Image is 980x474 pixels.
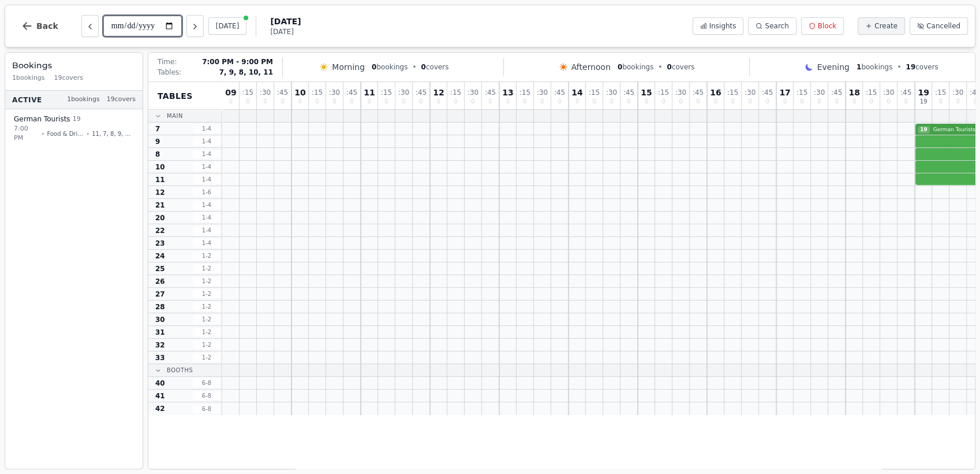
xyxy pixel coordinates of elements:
span: 1 - 4 [193,226,220,235]
span: Block [818,21,836,31]
span: Cancelled [926,21,960,31]
span: 0 [263,99,267,105]
span: : 15 [381,89,392,96]
span: 0 [384,99,388,105]
button: Cancelled [910,17,968,35]
span: 22 [155,226,165,235]
span: 1 - 2 [193,328,220,336]
span: 17 [779,88,790,97]
span: : 45 [416,89,427,96]
span: Search [765,21,788,31]
span: 0 [852,99,856,105]
span: 0 [618,63,622,71]
span: 11 [364,88,375,97]
h3: Bookings [12,60,136,71]
span: Morning [332,61,365,73]
span: Active [12,95,42,104]
span: 1 - 2 [193,264,220,273]
span: 16 [710,88,721,97]
button: [DATE] [208,17,247,35]
span: 19 [918,88,929,97]
span: 1 - 4 [193,137,220,146]
span: 7 [155,124,160,134]
span: covers [667,62,694,72]
span: Food & Drink [47,129,84,138]
span: • [897,62,901,72]
span: 0 [609,99,613,105]
span: 0 [229,99,233,105]
span: 23 [155,239,165,248]
span: 19 [906,63,915,71]
span: 1 - 2 [193,315,220,324]
span: 1 - 4 [193,150,220,158]
span: 0 [488,99,492,105]
span: 0 [869,99,873,105]
span: bookings [856,62,892,72]
span: 6 - 8 [193,391,220,400]
span: : 30 [329,89,340,96]
span: 0 [679,99,682,105]
span: 10 [155,162,165,172]
span: German Tourists [14,114,70,124]
span: 30 [155,315,165,324]
span: 0 [368,99,371,105]
span: : 30 [398,89,409,96]
span: : 45 [762,89,773,96]
span: • [658,62,662,72]
span: 0 [332,99,336,105]
span: : 45 [485,89,496,96]
span: 1 - 6 [193,188,220,197]
span: 12 [155,188,165,197]
span: 19 [918,126,930,134]
span: 19 [920,99,927,105]
span: Tables: [158,68,181,77]
span: Create [874,21,897,31]
button: Insights [693,17,744,35]
span: : 45 [831,89,842,96]
span: 0 [298,99,302,105]
span: 9 [155,137,160,146]
span: : 45 [623,89,634,96]
span: 7, 9, 8, 10, 11 [219,68,273,77]
span: 1 - 4 [193,213,220,222]
span: 0 [506,99,510,105]
span: Booths [167,366,193,375]
span: 0 [421,63,425,71]
span: 15 [641,88,652,97]
span: 1 - 2 [193,290,220,298]
span: 28 [155,302,165,312]
span: : 15 [450,89,461,96]
span: 0 [645,99,648,105]
span: 0 [627,99,630,105]
span: 0 [714,99,717,105]
span: [DATE] [270,16,301,27]
span: 0 [419,99,422,105]
span: Insights [709,21,736,31]
span: 0 [437,99,440,105]
span: [DATE] [270,27,301,36]
span: 1 bookings [12,73,45,83]
span: 1 [856,63,861,71]
button: Search [748,17,796,35]
span: 0 [956,99,959,105]
span: bookings [618,62,653,72]
span: 1 - 2 [193,277,220,286]
span: : 15 [242,89,253,96]
span: : 15 [519,89,530,96]
button: Previous day [81,15,99,37]
span: 0 [402,99,405,105]
span: : 15 [935,89,946,96]
span: : 30 [467,89,478,96]
span: 32 [155,340,165,350]
span: : 15 [589,89,600,96]
span: 0 [575,99,579,105]
span: 0 [904,99,907,105]
span: : 30 [675,89,686,96]
span: 0 [938,99,942,105]
span: 25 [155,264,165,273]
span: : 30 [260,89,271,96]
span: : 15 [312,89,323,96]
span: : 15 [866,89,877,96]
span: Main [167,112,183,120]
span: 1 - 4 [193,239,220,247]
